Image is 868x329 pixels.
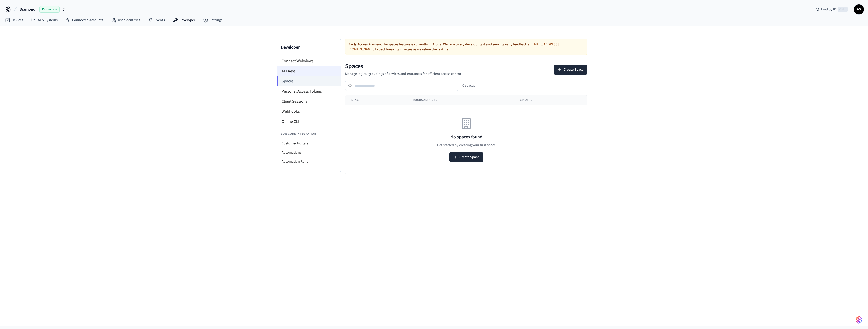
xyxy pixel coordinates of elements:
span: Find by ID [821,7,836,12]
div: Find by IDCtrl K [811,5,852,14]
span: Production [39,6,60,13]
div: The spaces feature is currently in Alpha. We're actively developing it and seeking early feedback... [345,39,587,55]
a: Developer [169,16,199,25]
li: Automation Runs [277,157,341,166]
img: SeamLogoGradient.69752ec5.svg [856,316,862,324]
li: Webhooks [277,106,341,116]
th: Doors Assigned [407,95,514,105]
a: Devices [1,16,27,25]
a: Connected Accounts [62,16,107,25]
li: Customer Portals [277,139,341,148]
span: Ctrl K [838,7,848,12]
li: Connect Webviews [277,56,341,66]
li: Automations [277,148,341,157]
li: API Keys [277,66,341,76]
span: Diamond [20,6,35,12]
th: Space [345,95,407,105]
span: AS [854,5,863,14]
a: Settings [199,16,226,25]
button: Create Space [554,65,587,75]
li: Spaces [277,76,341,86]
p: Get started by creating your first space [437,143,496,148]
button: Create Space [449,152,483,162]
th: Created [514,95,586,105]
div: 0 spaces [462,83,475,88]
li: Client Sessions [277,96,341,106]
a: ACS Systems [27,16,62,25]
button: AS [854,4,864,14]
a: Events [144,16,169,25]
h3: Developer [281,44,337,51]
a: User Identities [107,16,144,25]
h3: No spaces found [450,134,482,141]
h1: Spaces [345,62,462,70]
li: Personal Access Tokens [277,86,341,96]
strong: Early Access Preview. [348,42,382,47]
a: [EMAIL_ADDRESS][DOMAIN_NAME] [348,42,559,52]
li: Low Code Integration [277,129,341,139]
li: Online CLI [277,116,341,127]
p: Manage logical groupings of devices and entrances for efficient access control [345,71,462,77]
